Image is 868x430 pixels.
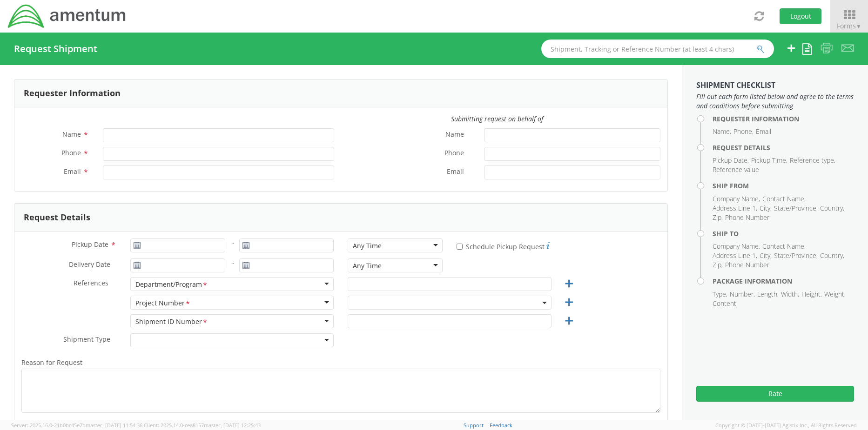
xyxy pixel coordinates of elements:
span: References [74,278,108,287]
li: Type [713,290,727,299]
a: Support [464,422,484,429]
span: Email [447,167,464,178]
h4: Requester Information [713,115,854,122]
input: Shipment, Tracking or Reference Number (at least 4 chars) [541,40,774,58]
li: Contact Name [762,194,806,204]
li: Phone Number [725,260,769,270]
span: Shipment Notification [21,419,89,428]
h4: Ship From [713,182,854,189]
span: master, [DATE] 12:25:43 [204,422,261,429]
h4: Request Shipment [14,44,97,54]
li: State/Province [774,251,818,260]
span: Email [64,167,81,176]
span: Message [348,419,376,428]
span: Shipment Type [63,335,110,345]
li: Number [730,290,755,299]
span: Forms [837,21,861,30]
span: Reason for Request [21,358,82,367]
li: Height [801,290,822,299]
li: Zip [713,260,723,270]
li: Company Name [713,194,760,204]
button: Logout [780,8,821,24]
span: Delivery Date [69,260,110,271]
i: Submitting request on behalf of [451,114,543,123]
li: Country [820,204,844,213]
span: Pickup Date [72,240,108,249]
li: Pickup Date [713,156,749,165]
span: Fill out each form listed below and agree to the terms and conditions before submitting [696,92,854,111]
span: Name [62,130,81,139]
li: Pickup Time [751,156,787,165]
div: Department/Program [135,280,208,290]
span: Name [445,130,464,140]
div: Project Number [135,298,191,308]
div: Any Time [353,261,382,271]
li: Length [757,290,779,299]
h4: Ship To [713,230,854,237]
li: City [760,204,772,213]
li: Name [713,127,731,136]
input: Schedule Pickup Request [457,244,463,250]
div: Any Time [353,241,382,251]
div: Shipment ID Number [135,317,208,327]
button: Rate [696,386,854,402]
li: State/Province [774,204,818,213]
span: Phone [61,148,81,157]
li: Address Line 1 [713,251,757,260]
span: Server: 2025.16.0-21b0bc45e7b [11,422,142,429]
h3: Shipment Checklist [696,81,854,90]
li: Country [820,251,844,260]
h3: Request Details [24,213,90,222]
h4: Request Details [713,144,854,151]
li: Phone Number [725,213,769,222]
h3: Requester Information [24,89,121,98]
li: Reference value [713,165,759,174]
img: dyn-intl-logo-049831509241104b2a82.png [7,3,127,29]
li: Width [781,290,799,299]
li: Reference type [790,156,835,165]
li: Email [756,127,771,136]
li: City [760,251,772,260]
li: Company Name [713,242,760,251]
li: Phone [733,127,754,136]
li: Weight [824,290,846,299]
span: master, [DATE] 11:54:36 [86,422,142,429]
h4: Package Information [713,278,854,284]
li: Zip [713,213,723,222]
a: Feedback [490,422,512,429]
li: Contact Name [762,242,806,251]
label: Schedule Pickup Request [457,240,550,251]
li: Content [713,299,736,308]
li: Address Line 1 [713,204,757,213]
span: Copyright © [DATE]-[DATE] Agistix Inc., All Rights Reserved [715,422,857,429]
span: Phone [444,148,464,159]
span: Client: 2025.14.0-cea8157 [144,422,261,429]
span: ▼ [856,22,861,30]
